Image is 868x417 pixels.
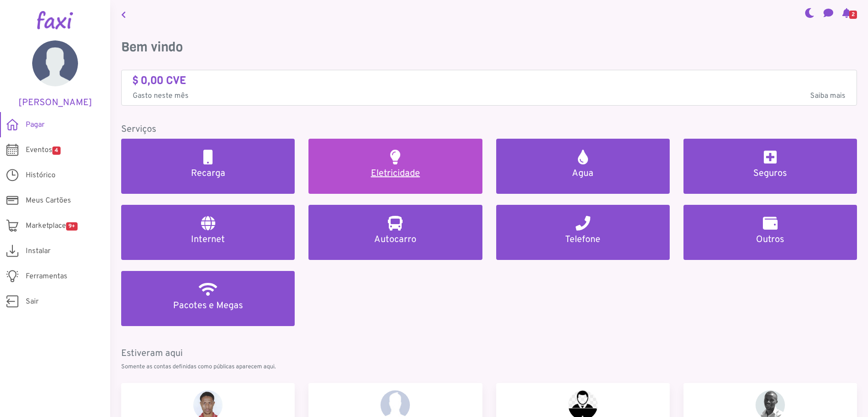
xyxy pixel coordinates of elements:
a: Outros [683,205,857,260]
h5: Internet [132,234,284,245]
a: Eletricidade [308,139,482,194]
p: Somente as contas definidas como públicas aparecem aqui. [121,363,857,372]
a: $ 0,00 CVE Gasto neste mêsSaiba mais [133,74,846,102]
h3: Bem vindo [121,39,857,55]
span: Marketplace [26,220,78,231]
a: Pacotes e Megas [121,271,295,326]
h5: Estiveram aqui [121,348,857,359]
h5: Seguros [694,168,846,179]
span: 2 [849,11,857,19]
h5: Eletricidade [319,168,471,179]
span: Pagar [26,119,45,130]
h5: Pacotes e Megas [132,300,284,311]
h5: Autocarro [319,234,471,245]
a: [PERSON_NAME] [14,40,96,108]
a: Recarga [121,139,295,194]
h5: Outros [694,234,846,245]
h5: Serviços [121,124,857,135]
span: Eventos [26,145,61,156]
h5: Telefone [507,234,659,245]
h5: Agua [507,168,659,179]
a: Autocarro [308,205,482,260]
p: Gasto neste mês [133,90,846,101]
a: Seguros [683,139,857,194]
span: Histórico [26,170,56,181]
span: Meus Cartões [26,195,71,206]
h5: Recarga [132,168,284,179]
span: Ferramentas [26,271,67,282]
a: Agua [496,139,670,194]
span: 4 [52,147,61,155]
span: Saiba mais [810,90,846,101]
h5: [PERSON_NAME] [14,97,96,108]
span: 9+ [66,222,78,231]
a: Telefone [496,205,670,260]
a: Internet [121,205,295,260]
span: Sair [26,296,39,307]
h4: $ 0,00 CVE [133,74,846,87]
span: Instalar [26,246,50,257]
